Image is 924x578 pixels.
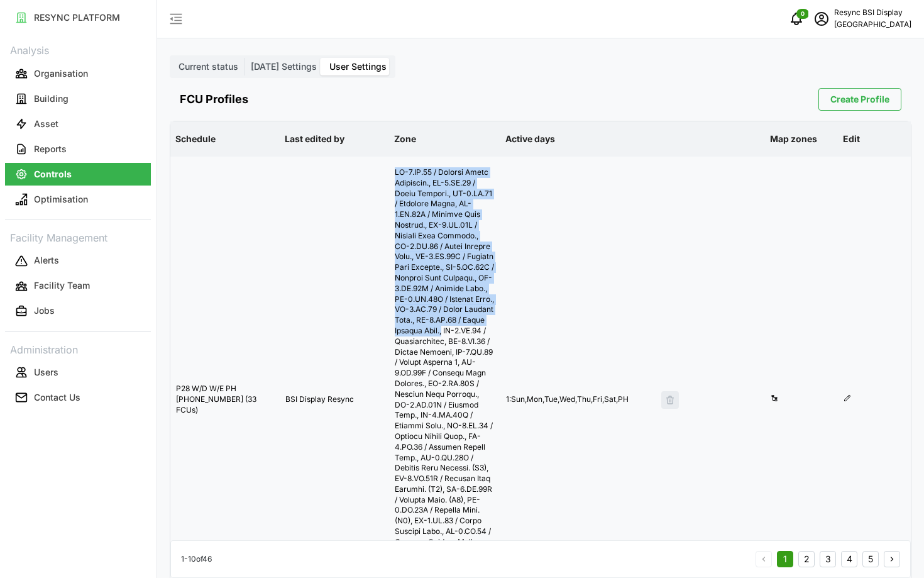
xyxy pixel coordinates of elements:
p: Controls [34,168,72,181]
p: Asset [34,118,58,130]
button: Facility Team [5,275,151,297]
p: Building [34,92,69,105]
button: Controls [5,163,151,186]
button: Contact Us [5,386,151,409]
button: Organisation [5,62,151,85]
p: Analysis [5,40,151,58]
p: Administration [5,340,151,358]
button: Jobs [5,300,151,323]
button: schedule [809,6,834,31]
p: Map zones [767,123,835,155]
button: Building [5,87,151,110]
button: Optimisation [5,188,151,211]
a: Organisation [5,61,151,86]
a: Facility Team [5,274,151,299]
button: 2 [798,551,815,567]
p: Edit [840,123,908,155]
button: 1 [777,551,793,567]
button: 4 [841,551,857,567]
span: User Settings [329,61,387,72]
button: Create Profile [818,88,901,111]
h4: FCU Profiles [180,91,248,108]
a: Alerts [5,248,151,274]
p: Reports [34,143,67,155]
p: Schedule [173,123,277,155]
button: 5 [862,551,879,567]
span: Create Profile [830,89,889,110]
a: Asset [5,111,151,136]
p: Jobs [34,304,55,317]
p: Active days [503,123,653,155]
p: Facility Management [5,228,151,246]
a: Users [5,360,151,385]
p: Organisation [34,67,88,80]
button: RESYNC PLATFORM [5,6,151,29]
a: RESYNC PLATFORM [5,5,151,30]
button: Asset [5,113,151,135]
a: Jobs [5,299,151,324]
span: 0 [801,9,805,18]
p: RESYNC PLATFORM [34,11,120,24]
p: Optimisation [34,193,88,206]
button: notifications [784,6,809,31]
a: Controls [5,162,151,187]
span: Current status [179,61,238,72]
button: 3 [820,551,836,567]
button: Reports [5,138,151,160]
a: Contact Us [5,385,151,410]
button: Users [5,361,151,384]
a: Building [5,86,151,111]
a: Optimisation [5,187,151,212]
div: 1 : Sun,Mon,Tue,Wed,Thu,Fri,Sat,PH [506,394,650,405]
p: Resync BSI Display [834,7,911,19]
p: Contact Us [34,391,80,404]
p: [GEOGRAPHIC_DATA] [834,19,911,31]
p: Alerts [34,254,59,267]
div: BSI Display Resync [280,384,388,415]
p: 1 - 10 of 46 [181,553,212,565]
a: Reports [5,136,151,162]
p: Last edited by [282,123,387,155]
p: Facility Team [34,279,90,292]
p: Zone [392,123,497,155]
button: Alerts [5,250,151,272]
span: [DATE] Settings [251,61,317,72]
p: Users [34,366,58,379]
div: P28 W/D W/E PH [PHONE_NUMBER] (33 FCUs) [171,374,279,425]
